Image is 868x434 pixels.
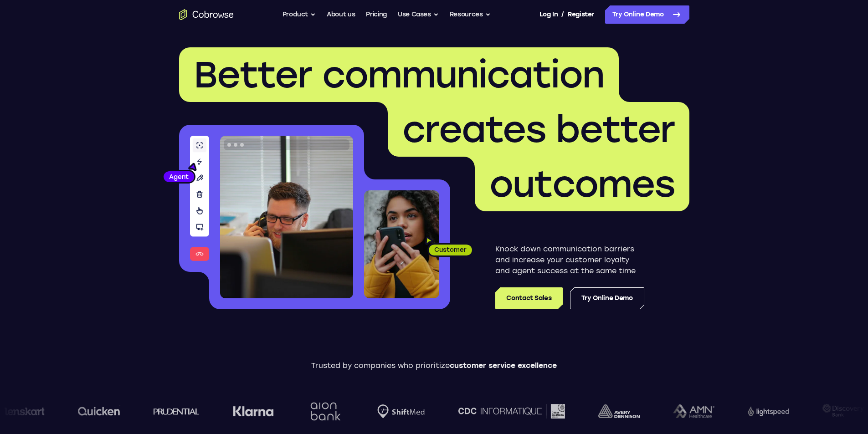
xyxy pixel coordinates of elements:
img: Klarna [231,406,272,417]
a: About us [327,5,355,24]
button: Use Cases [398,5,439,24]
img: Aion Bank [306,393,343,430]
img: CDC Informatique [457,404,563,418]
a: Register [568,5,594,24]
button: Resources [450,5,491,24]
span: outcomes [489,162,675,206]
a: Try Online Demo [605,5,689,24]
a: Go to the home page [179,9,234,20]
a: Contact Sales [495,287,562,309]
span: / [561,9,564,20]
img: AMN Healthcare [672,404,713,419]
img: Shiftmed [376,404,423,419]
img: avery-dennison [597,404,638,418]
img: A customer support agent talking on the phone [220,136,353,298]
p: Knock down communication barriers and increase your customer loyalty and agent success at the sam... [495,244,644,276]
img: A customer holding their phone [364,190,439,298]
span: customer service excellence [450,361,557,370]
img: prudential [152,408,198,415]
a: Try Online Demo [570,287,644,309]
img: Lightspeed [746,406,788,416]
a: Log In [539,5,558,24]
a: Pricing [366,5,387,24]
button: Product [282,5,316,24]
span: creates better [402,107,675,151]
span: Better communication [194,53,604,97]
